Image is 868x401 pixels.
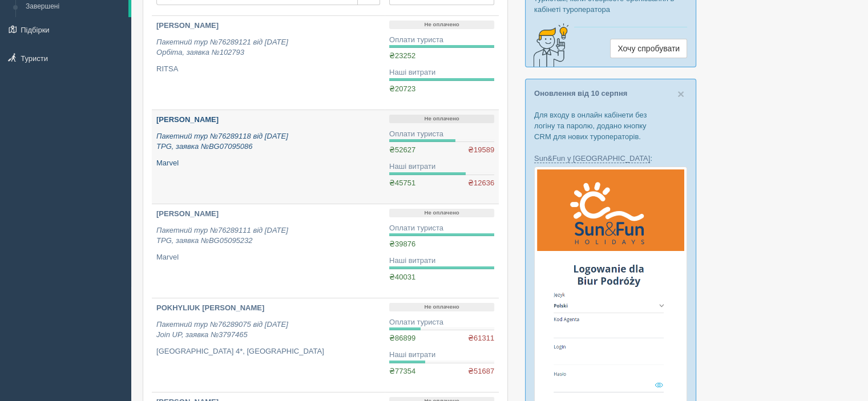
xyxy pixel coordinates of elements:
b: [PERSON_NAME] [156,115,219,124]
a: [PERSON_NAME] Пакетний тур №76289121 від [DATE]Орбіта, заявка №102793 RITSA [152,16,385,110]
img: creative-idea-2907357.png [526,22,571,68]
div: Оплати туриста [389,223,494,234]
span: ₴52627 [389,145,415,154]
button: Close [677,88,684,100]
p: Не оплачено [389,303,494,311]
div: Оплати туриста [389,129,494,140]
i: Пакетний тур №76289075 від [DATE] Join UP, заявка №3797465 [156,320,288,339]
span: ₴40031 [389,273,415,281]
span: ₴86899 [389,334,415,342]
b: [PERSON_NAME] [156,209,219,218]
span: ₴23252 [389,51,415,60]
i: Пакетний тур №76289121 від [DATE] Орбіта, заявка №102793 [156,38,288,57]
a: Sun&Fun у [GEOGRAPHIC_DATA] [534,154,650,163]
div: Оплати туриста [389,317,494,328]
b: [PERSON_NAME] [156,21,219,30]
i: Пакетний тур №76289111 від [DATE] TPG, заявка №BG05095232 [156,226,288,245]
p: [GEOGRAPHIC_DATA] 4*, [GEOGRAPHIC_DATA] [156,346,380,357]
span: ₴51687 [468,366,494,377]
div: Наші витрати [389,350,494,361]
p: Не оплачено [389,115,494,123]
div: Оплати туриста [389,35,494,46]
span: × [677,87,684,100]
p: Marvel [156,252,380,263]
p: Не оплачено [389,21,494,29]
div: Наші витрати [389,256,494,266]
span: ₴39876 [389,240,415,248]
span: ₴45751 [389,179,415,187]
p: RITSA [156,64,380,75]
a: Оновлення від 10 серпня [534,89,627,98]
p: Marvel [156,158,380,169]
span: ₴61311 [468,333,494,344]
span: ₴19589 [468,145,494,156]
span: ₴12636 [468,178,494,189]
p: Для входу в онлайн кабінети без логіну та паролю, додано кнопку CRM для нових туроператорів. [534,110,687,142]
p: : [534,153,687,164]
a: [PERSON_NAME] Пакетний тур №76289118 від [DATE]TPG, заявка №BG07095086 Marvel [152,110,385,204]
a: POKHYLIUK [PERSON_NAME] Пакетний тур №76289075 від [DATE]Join UP, заявка №3797465 [GEOGRAPHIC_DAT... [152,298,385,392]
div: Наші витрати [389,67,494,78]
b: POKHYLIUK [PERSON_NAME] [156,303,264,312]
div: Наші витрати [389,161,494,172]
span: ₴20723 [389,84,415,93]
i: Пакетний тур №76289118 від [DATE] TPG, заявка №BG07095086 [156,132,288,151]
p: Не оплачено [389,209,494,217]
a: [PERSON_NAME] Пакетний тур №76289111 від [DATE]TPG, заявка №BG05095232 Marvel [152,204,385,298]
a: Хочу спробувати [610,39,687,58]
span: ₴77354 [389,367,415,375]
